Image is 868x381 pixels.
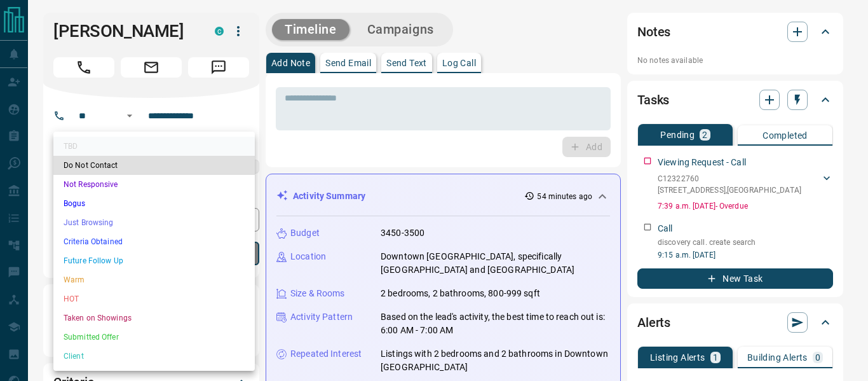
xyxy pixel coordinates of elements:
li: Taken on Showings [53,308,255,328]
li: Just Browsing [53,213,255,232]
li: Bogus [53,194,255,213]
li: HOT [53,289,255,308]
li: Client [53,347,255,366]
li: Criteria Obtained [53,232,255,251]
li: Warm [53,270,255,289]
li: Submitted Offer [53,328,255,347]
li: Not Responsive [53,175,255,194]
li: Future Follow Up [53,251,255,270]
li: Do Not Contact [53,156,255,175]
